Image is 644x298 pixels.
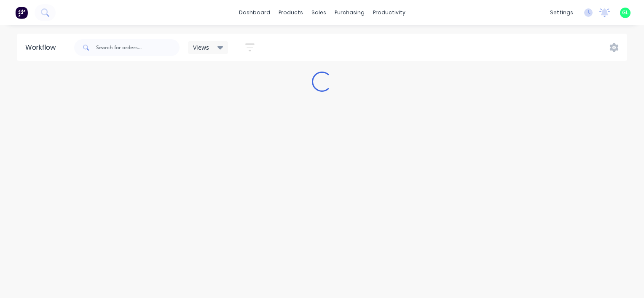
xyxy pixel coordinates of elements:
span: GL [622,9,629,16]
div: purchasing [330,6,369,19]
span: Views [193,43,209,52]
a: dashboard [235,6,274,19]
div: products [274,6,307,19]
div: settings [546,6,577,19]
div: sales [307,6,330,19]
img: Factory [15,6,28,19]
div: productivity [369,6,410,19]
div: Workflow [25,43,60,53]
input: Search for orders... [96,39,180,56]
